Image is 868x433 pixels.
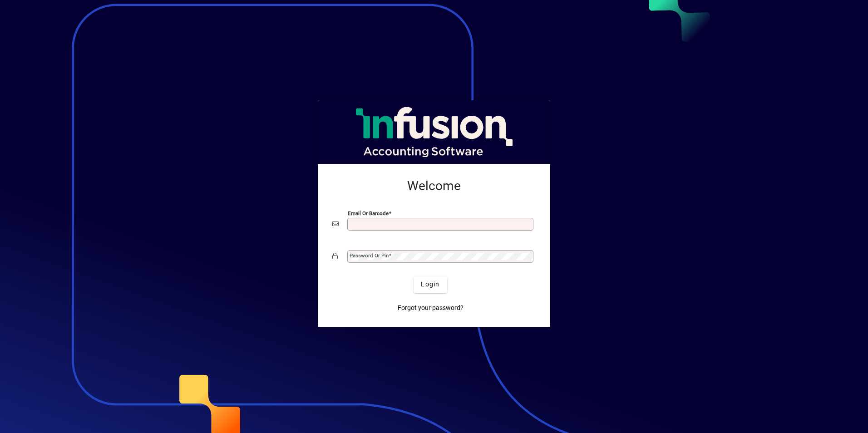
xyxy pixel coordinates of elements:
span: Forgot your password? [398,303,464,313]
mat-label: Password or Pin [350,252,389,259]
button: Login [414,276,447,293]
span: Login [421,280,439,289]
h2: Welcome [332,178,536,194]
mat-label: Email or Barcode [348,210,389,216]
a: Forgot your password? [394,300,467,316]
